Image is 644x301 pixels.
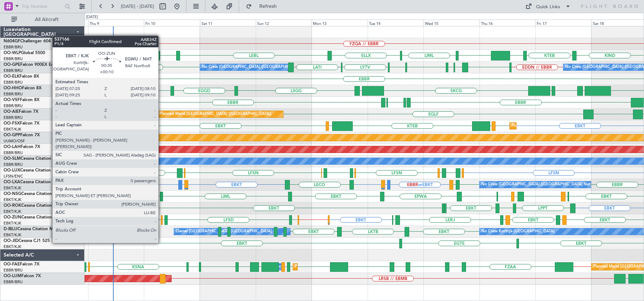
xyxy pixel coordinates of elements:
[4,133,20,137] span: OO-GPP
[4,274,21,278] span: OO-LUM
[18,17,75,22] span: All Aircraft
[4,262,20,266] span: OO-FAE
[4,63,20,67] span: OO-GPE
[423,20,479,26] div: Wed 15
[4,215,61,220] a: OO-ZUNCessna Citation CJ4
[243,1,285,12] button: Refresh
[4,168,20,173] span: OO-LUX
[4,227,56,231] a: D-IBLUCessna Citation M2
[4,174,23,179] a: LFSN/ENC
[4,133,40,137] a: OO-GPPFalcon 7X
[4,209,21,214] a: EBKT/KJK
[121,3,154,10] span: [DATE] - [DATE]
[368,20,423,26] div: Tue 14
[4,127,21,132] a: EBKT/KJK
[176,226,272,237] div: Owner [GEOGRAPHIC_DATA]-[GEOGRAPHIC_DATA]
[4,86,42,90] a: OO-HHOFalcon 8X
[4,162,23,167] a: EBBR/BRU
[4,145,40,149] a: OO-LAHFalcon 7X
[481,226,554,237] div: No Crew Kortrijk-[GEOGRAPHIC_DATA]
[480,20,535,26] div: Thu 16
[200,20,256,26] div: Sat 11
[4,51,45,55] a: OO-WLPGlobal 5500
[4,98,20,102] span: OO-VSF
[4,157,21,161] span: OO-SLM
[4,63,63,67] a: OO-GPEFalcon 900EX EASy II
[4,56,23,62] a: EBBR/BRU
[88,20,144,26] div: Thu 9
[4,74,20,79] span: OO-ELK
[4,204,61,208] a: OO-ROKCessna Citation CJ4
[4,145,21,149] span: OO-LAH
[202,62,321,73] div: No Crew [GEOGRAPHIC_DATA] ([GEOGRAPHIC_DATA] National)
[4,227,17,231] span: D-IBLU
[4,121,39,126] a: OO-FSXFalcon 7X
[253,4,283,9] span: Refresh
[4,180,20,184] span: OO-LXA
[4,239,50,243] a: OO-JIDCessna CJ1 525
[535,20,591,26] div: Fri 17
[4,110,38,114] a: OO-AIEFalcon 7X
[4,115,23,120] a: EBBR/BRU
[4,68,23,73] a: EBBR/BRU
[4,110,19,114] span: OO-AIE
[8,14,77,25] button: All Aircraft
[4,150,23,155] a: EBBR/BRU
[4,262,39,266] a: OO-FAEFalcon 7X
[4,192,21,196] span: OO-NSG
[4,44,23,50] a: EBBR/BRU
[4,121,20,126] span: OO-FSX
[4,39,20,43] span: N604GF
[4,192,61,196] a: OO-NSGCessna Citation CJ4
[4,244,21,249] a: EBKT/KJK
[4,268,23,273] a: EBBR/BRU
[144,20,200,26] div: Fri 10
[4,168,60,173] a: OO-LUXCessna Citation CJ4
[159,109,271,120] div: Planned Maint [GEOGRAPHIC_DATA] ([GEOGRAPHIC_DATA])
[22,1,63,12] input: Trip Number
[522,1,574,12] button: Quick Links
[4,221,21,226] a: EBKT/KJK
[481,179,600,190] div: No Crew [GEOGRAPHIC_DATA] ([GEOGRAPHIC_DATA] National)
[86,14,98,20] div: [DATE]
[4,80,23,85] a: EBBR/BRU
[4,180,60,184] a: OO-LXACessna Citation CJ4
[4,91,23,97] a: EBBR/BRU
[256,20,312,26] div: Sun 12
[4,74,39,79] a: OO-ELKFalcon 8X
[4,39,51,43] a: N604GFChallenger 604
[4,157,60,161] a: OO-SLMCessna Citation XLS
[4,138,25,144] a: UUMO/OSF
[4,98,39,102] a: OO-VSFFalcon 8X
[4,51,21,55] span: OO-WLP
[312,20,367,26] div: Mon 13
[4,232,21,238] a: EBKT/KJK
[4,239,18,243] span: OO-JID
[295,262,357,272] div: Planned Maint Melsbroek Air Base
[4,103,23,109] a: EBBR/BRU
[512,121,594,131] div: Planned Maint Kortrijk-[GEOGRAPHIC_DATA]
[4,197,21,202] a: EBKT/KJK
[4,185,21,191] a: EBKT/KJK
[4,215,21,220] span: OO-ZUN
[536,4,560,11] div: Quick Links
[4,204,21,208] span: OO-ROK
[4,86,22,90] span: OO-HHO
[4,279,23,285] a: EBBR/BRU
[4,274,41,278] a: OO-LUMFalcon 7X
